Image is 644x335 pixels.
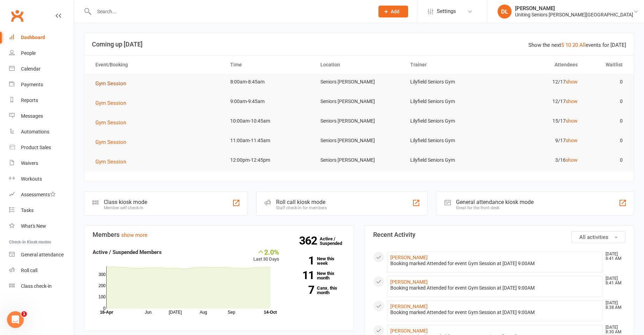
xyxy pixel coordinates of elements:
[95,100,126,106] span: Gym Session
[566,99,578,104] a: show
[95,119,126,126] span: Gym Session
[253,248,279,263] div: Last 30 Days
[224,132,314,149] td: 11:00am-11:45am
[21,311,27,317] span: 1
[9,45,74,61] a: People
[404,93,494,110] td: Lilyfield Seniors Gym
[9,247,74,263] a: General attendance kiosk mode
[290,285,314,295] strong: 7
[494,132,584,149] td: 9/17
[224,74,314,90] td: 8:00am-8:45am
[95,79,131,88] button: Gym Session
[494,93,584,110] td: 12/17
[561,42,564,48] a: 5
[21,145,51,150] div: Product Sales
[602,325,625,334] time: [DATE] 8:30 AM
[9,171,74,187] a: Workouts
[314,74,404,90] td: Seniors [PERSON_NAME]
[390,328,428,334] a: [PERSON_NAME]
[390,279,428,285] a: [PERSON_NAME]
[276,205,327,210] div: Staff check-in for members
[290,255,314,266] strong: 1
[494,56,584,74] th: Attendees
[93,231,345,238] h3: Members
[571,231,625,243] button: All activities
[494,113,584,129] td: 15/17
[92,7,369,16] input: Search...
[95,139,126,145] span: Gym Session
[584,74,629,90] td: 0
[566,157,578,163] a: show
[9,140,74,155] a: Product Sales
[314,56,404,74] th: Location
[314,152,404,168] td: Seniors [PERSON_NAME]
[9,124,74,140] a: Automations
[565,42,571,48] a: 10
[21,252,64,257] div: General attendance
[579,42,586,48] a: All
[498,5,512,19] div: DL
[528,41,626,49] div: Show the next events for [DATE]
[572,42,578,48] a: 20
[404,74,494,90] td: Lilyfield Seniors Gym
[456,199,534,205] div: General attendance kiosk mode
[95,118,131,127] button: Gym Session
[290,270,314,281] strong: 11
[566,118,578,124] a: show
[9,108,74,124] a: Messages
[21,35,45,40] div: Dashboard
[121,232,147,238] a: show more
[299,235,320,246] strong: 362
[494,152,584,168] td: 3/16
[224,56,314,74] th: Time
[9,278,74,294] a: Class kiosk mode
[93,249,162,255] strong: Active / Suspended Members
[314,93,404,110] td: Seniors [PERSON_NAME]
[314,132,404,149] td: Seniors [PERSON_NAME]
[404,152,494,168] td: Lilyfield Seniors Gym
[224,152,314,168] td: 12:00pm-12:45pm
[584,152,629,168] td: 0
[290,256,345,265] a: 1New this week
[21,113,43,119] div: Messages
[21,50,36,56] div: People
[253,248,279,256] div: 2.0%
[21,192,56,197] div: Assessments
[290,286,345,295] a: 7Canx. this month
[21,160,38,166] div: Waivers
[390,261,600,267] div: Booking marked Attended for event Gym Session at [DATE] 9:00AM
[290,271,345,280] a: 11New this month
[9,203,74,218] a: Tasks
[9,61,74,77] a: Calendar
[390,285,600,291] div: Booking marked Attended for event Gym Session at [DATE] 9:00AM
[566,138,578,143] a: show
[7,311,24,328] iframe: Intercom live chat
[584,113,629,129] td: 0
[404,113,494,129] td: Lilyfield Seniors Gym
[314,113,404,129] td: Seniors [PERSON_NAME]
[404,56,494,74] th: Trainer
[9,263,74,278] a: Roll call
[21,129,49,134] div: Automations
[456,205,534,210] div: Great for the front desk
[566,79,578,85] a: show
[494,74,584,90] td: 12/17
[9,30,74,45] a: Dashboard
[390,255,428,260] a: [PERSON_NAME]
[391,9,399,14] span: Add
[390,309,600,315] div: Booking marked Attended for event Gym Session at [DATE] 9:00AM
[104,205,147,210] div: Member self check-in
[9,218,74,234] a: What's New
[95,80,126,87] span: Gym Session
[21,283,52,289] div: Class check-in
[515,12,633,18] div: Uniting Seniors [PERSON_NAME][GEOGRAPHIC_DATA]
[21,97,38,103] div: Reports
[584,56,629,74] th: Waitlist
[9,93,74,108] a: Reports
[8,7,26,24] a: Clubworx
[9,77,74,93] a: Payments
[89,56,224,74] th: Event/Booking
[95,158,131,166] button: Gym Session
[602,276,625,285] time: [DATE] 8:41 AM
[95,138,131,146] button: Gym Session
